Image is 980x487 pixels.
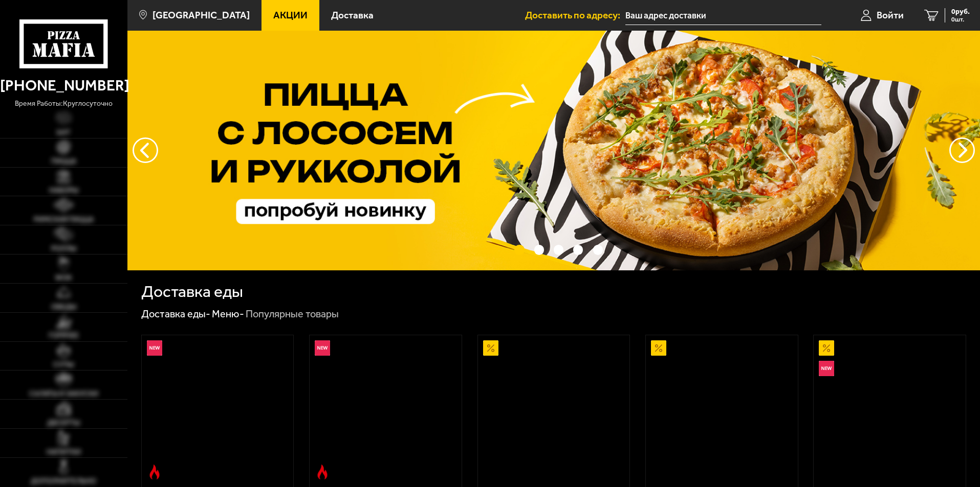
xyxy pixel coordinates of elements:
[47,420,80,427] span: Десерты
[819,340,834,356] img: Акционный
[534,245,544,254] button: точки переключения
[141,284,243,300] h1: Доставка еды
[49,187,78,194] span: Наборы
[246,308,339,321] div: Популярные товары
[951,8,970,15] span: 0 руб.
[310,335,462,484] a: НовинкаОстрое блюдоРимская с мясным ассорти
[646,335,798,484] a: АкционныйПепперони 25 см (толстое с сыром)
[554,245,563,254] button: точки переключения
[877,10,904,20] span: Войти
[951,16,970,22] span: 0 шт.
[483,340,498,356] img: Акционный
[51,158,76,165] span: Пицца
[949,137,975,163] button: предыдущий
[315,340,330,356] img: Новинка
[31,478,96,485] span: Дополнительно
[525,10,625,20] span: Доставить по адресу:
[331,10,374,20] span: Доставка
[593,245,603,254] button: точки переключения
[273,10,308,20] span: Акции
[514,245,524,254] button: точки переключения
[133,137,158,163] button: следующий
[55,274,72,282] span: WOK
[573,245,583,254] button: точки переключения
[147,340,162,356] img: Новинка
[147,465,162,480] img: Острое блюдо
[478,335,630,484] a: АкционныйАль-Шам 25 см (тонкое тесто)
[49,332,79,339] span: Горячее
[53,361,74,368] span: Супы
[819,361,834,376] img: Новинка
[56,129,71,136] span: Хит
[34,216,94,223] span: Римская пицца
[153,10,250,20] span: [GEOGRAPHIC_DATA]
[51,304,76,311] span: Обеды
[142,335,294,484] a: НовинкаОстрое блюдоРимская с креветками
[814,335,966,484] a: АкционныйНовинкаВсё включено
[651,340,666,356] img: Акционный
[141,308,210,320] a: Доставка еды-
[212,308,244,320] a: Меню-
[51,245,76,252] span: Роллы
[625,6,821,25] input: Ваш адрес доставки
[29,390,98,398] span: Салаты и закуски
[47,449,81,456] span: Напитки
[315,465,330,480] img: Острое блюдо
